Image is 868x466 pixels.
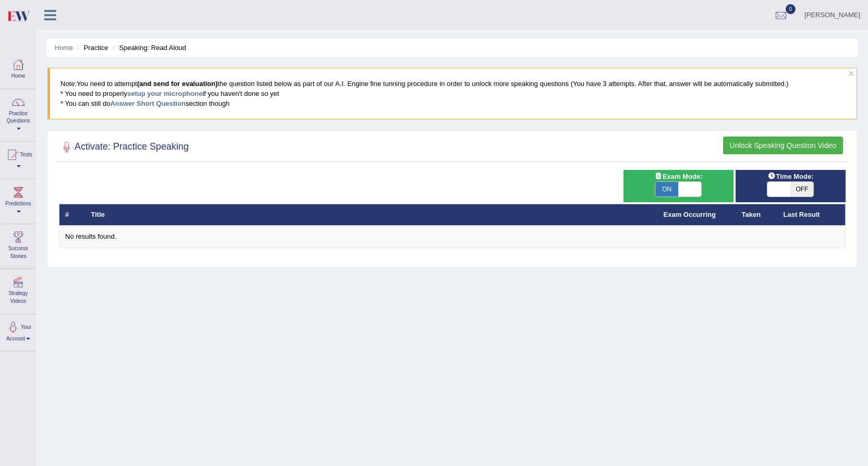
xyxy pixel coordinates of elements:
[736,204,778,226] th: Taken
[763,171,817,182] span: Time Mode:
[47,68,857,119] blockquote: You need to attempt the question listed below as part of our A.I. Engine fine tunning procedure i...
[59,204,85,226] th: #
[65,232,839,242] div: No results found.
[110,100,185,107] a: Answer Short Question
[650,171,706,182] span: Exam Mode:
[778,204,846,226] th: Last Result
[55,44,73,52] a: Home
[848,68,854,79] button: ×
[655,182,678,197] span: ON
[137,80,218,88] b: (and send for evaluation)
[1,142,36,176] a: Tests
[60,80,77,88] span: Note:
[1,52,36,85] a: Home
[110,43,186,53] li: Speaking: Read Aloud
[1,269,36,310] a: Strategy Videos
[75,43,108,53] li: Practice
[723,137,843,154] button: Unlock Speaking Question Video
[1,224,36,265] a: Success Stories
[664,211,716,218] a: Exam Occurring
[85,204,658,226] th: Title
[59,139,189,155] h2: Activate: Practice Speaking
[127,90,202,97] a: setup your microphone
[1,89,36,138] a: Practice Questions
[786,4,796,14] span: 0
[1,314,36,348] a: Your Account
[790,182,813,197] span: OFF
[624,170,733,202] div: Show exams occurring in exams
[1,179,36,220] a: Predictions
